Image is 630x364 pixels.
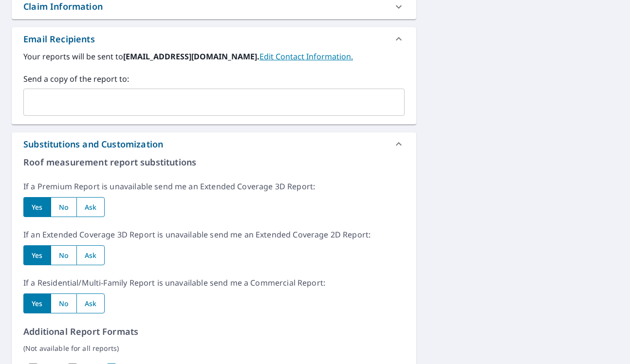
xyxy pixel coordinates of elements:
[23,277,405,289] p: If a Residential/Multi-Family Report is unavailable send me a Commercial Report:
[23,343,405,353] p: (Not available for all reports)
[23,325,405,338] p: Additional Report Formats
[23,138,163,151] div: Substitutions and Customization
[12,132,416,156] div: Substitutions and Customization
[23,229,405,240] p: If an Extended Coverage 3D Report is unavailable send me an Extended Coverage 2D Report:
[23,51,405,62] label: Your reports will be sent to
[123,51,259,62] b: [EMAIL_ADDRESS][DOMAIN_NAME].
[23,181,405,192] p: If a Premium Report is unavailable send me an Extended Coverage 3D Report:
[259,51,353,62] a: EditContactInfo
[12,27,416,51] div: Email Recipients
[23,156,405,169] p: Roof measurement report substitutions
[23,33,95,46] div: Email Recipients
[23,73,405,85] label: Send a copy of the report to:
